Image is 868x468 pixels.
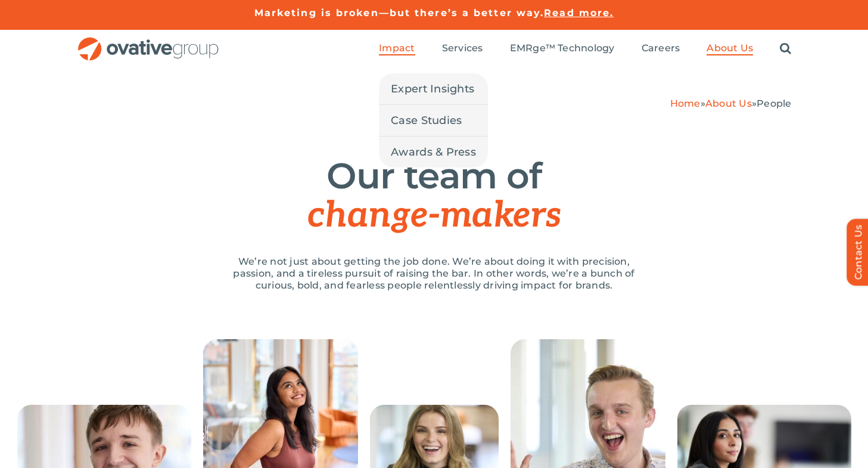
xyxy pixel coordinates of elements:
[379,42,415,55] a: Impact
[391,112,462,129] span: Case Studies
[379,73,488,104] a: Expert Insights
[391,144,476,160] span: Awards & Press
[707,42,753,55] a: About Us
[220,256,649,292] p: We’re not just about getting the job done. We’re about doing it with precision, passion, and a ti...
[77,128,792,142] h5: PEOPLE
[77,36,220,47] a: OG_Full_horizontal_RGB
[379,105,488,136] a: Case Studies
[442,42,483,54] span: Services
[705,98,752,109] a: About Us
[642,42,680,54] span: Careers
[379,30,791,68] nav: Menu
[707,42,753,54] span: About Us
[254,7,545,18] a: Marketing is broken—but there’s a better way.
[757,98,791,109] span: People
[77,157,792,235] h1: Our team of
[391,80,474,97] span: Expert Insights
[510,42,615,54] span: EMRge™ Technology
[670,98,792,109] span: » »
[544,7,614,18] a: Read more.
[307,194,560,237] span: change-makers
[442,42,483,55] a: Services
[379,42,415,54] span: Impact
[510,42,615,55] a: EMRge™ Technology
[379,137,488,168] a: Awards & Press
[642,42,680,55] a: Careers
[780,42,791,55] a: Search
[670,98,701,109] a: Home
